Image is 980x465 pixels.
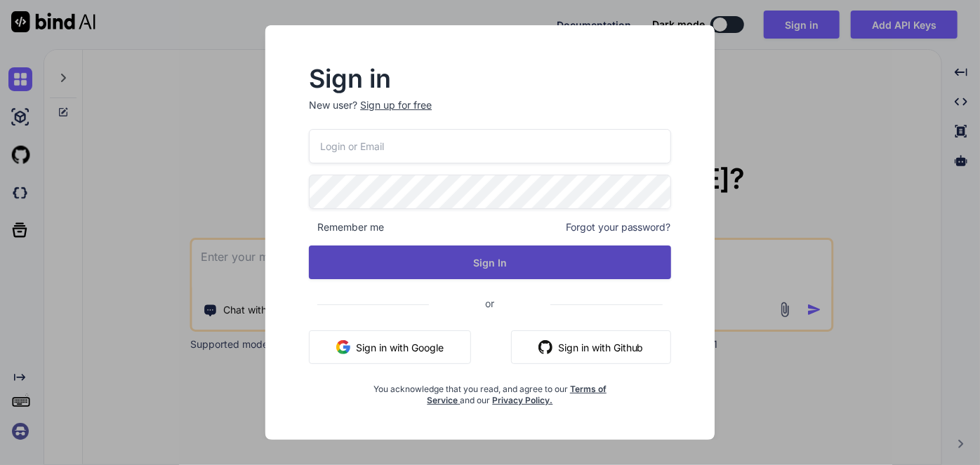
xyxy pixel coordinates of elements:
[538,340,552,354] img: github
[309,67,671,90] h2: Sign in
[492,395,552,405] a: Privacy Policy.
[566,220,671,234] span: Forgot your password?
[429,286,550,321] span: or
[369,375,611,406] div: You acknowledge that you read, and agree to our and our
[309,245,671,279] button: Sign In
[360,98,432,112] div: Sign up for free
[309,330,471,364] button: Sign in with Google
[427,384,607,405] a: Terms of Service
[336,340,350,354] img: google
[309,220,384,234] span: Remember me
[309,98,671,129] p: New user?
[511,330,671,364] button: Sign in with Github
[309,129,671,163] input: Login or Email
